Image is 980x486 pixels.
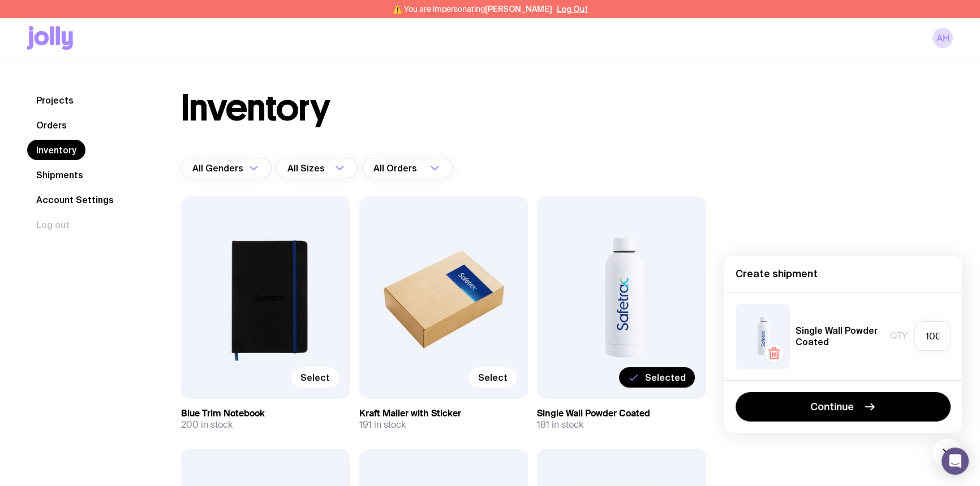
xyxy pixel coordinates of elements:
span: Qty [890,330,908,342]
a: Orders [27,115,76,135]
span: [PERSON_NAME] [485,5,552,14]
span: 181 in stock [537,419,583,431]
h4: Create shipment [736,267,951,281]
span: ⚠️ You are impersonating [393,5,552,14]
div: Search for option [276,158,358,178]
span: Select [300,372,330,383]
button: Continue [736,392,951,422]
span: 191 in stock [359,419,406,431]
span: All Sizes [287,158,327,178]
div: Open Intercom Messenger [942,448,969,475]
span: Selected [645,372,686,383]
a: Shipments [27,165,92,185]
h5: Single Wall Powder Coated [796,325,884,347]
button: Log out [27,214,79,235]
input: Search for option [419,158,427,178]
div: Search for option [362,158,453,178]
a: Account Settings [27,190,123,210]
h3: Blue Trim Notebook [181,408,350,419]
span: Continue [810,400,854,414]
h3: Kraft Mailer with Sticker [359,408,528,419]
a: Inventory [27,140,85,160]
span: All Genders [192,158,246,178]
span: Select [478,372,508,383]
a: Projects [27,90,83,110]
a: AH [932,28,953,48]
span: All Orders [373,158,419,178]
div: Search for option [181,158,272,178]
span: 200 in stock [181,419,233,431]
h3: Single Wall Powder Coated [537,408,706,419]
h1: Inventory [181,90,330,126]
input: Search for option [327,158,332,178]
button: Log Out [557,5,588,14]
